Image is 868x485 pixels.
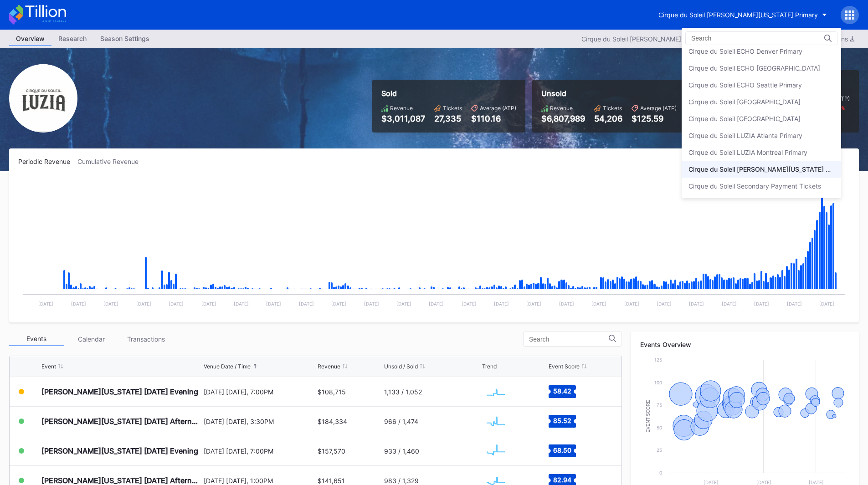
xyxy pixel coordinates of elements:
[688,165,834,173] div: Cirque du Soleil [PERSON_NAME][US_STATE] Primary
[688,182,821,190] div: Cirque du Soleil Secondary Payment Tickets
[688,47,802,55] div: Cirque du Soleil ECHO Denver Primary
[688,115,801,123] div: Cirque du Soleil [GEOGRAPHIC_DATA]
[688,132,802,139] div: Cirque du Soleil LUZIA Atlanta Primary
[688,98,801,106] div: Cirque du Soleil [GEOGRAPHIC_DATA]
[688,64,820,72] div: Cirque du Soleil ECHO [GEOGRAPHIC_DATA]
[688,81,802,89] div: Cirque du Soleil ECHO Seattle Primary
[691,35,771,42] input: Search
[688,148,807,156] div: Cirque du Soleil LUZIA Montreal Primary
